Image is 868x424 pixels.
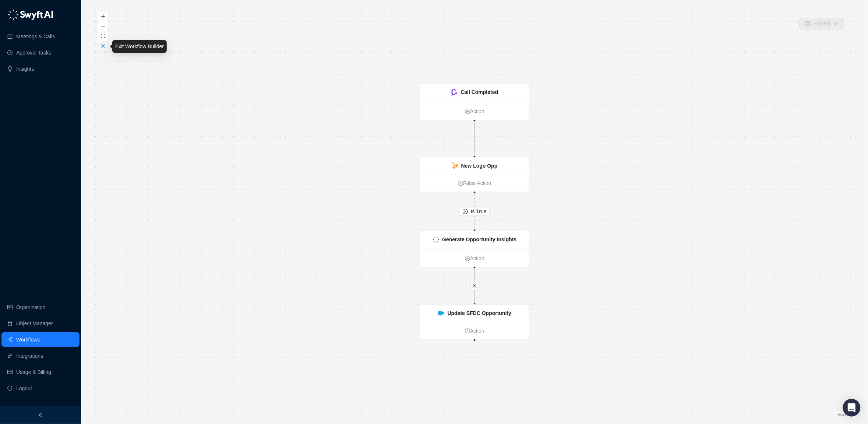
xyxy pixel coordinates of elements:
a: Object Manager [16,316,53,331]
a: Action [420,255,530,263]
span: left [38,413,43,418]
span: close-circle [463,209,468,214]
span: plus-circle [465,329,470,334]
strong: Call Completed [461,90,498,95]
span: logout [7,386,13,391]
a: Meetings & Calls [16,29,55,44]
img: salesforce-ChMvK6Xa.png [438,311,445,316]
strong: New Logo Opp [461,163,498,169]
div: Generate Opportunity Insightsplus-circleAction [420,231,530,267]
img: logo-05li4sbe.png [7,9,53,20]
button: close-circle [98,41,108,51]
a: React Flow attribution [837,413,855,417]
span: plus-circle [465,109,470,114]
div: Exit Workflow Builder [112,40,167,53]
a: Approval Tasks [16,45,51,60]
div: Call Completedplus-circleAction [420,84,530,120]
a: False Action [420,179,530,188]
img: gong-Dwh8HbPa.png [451,89,458,96]
a: Action [420,107,530,115]
a: Action [420,327,530,335]
span: close [472,283,477,288]
img: logo-small-inverted-DW8HDUn_.png [433,236,439,243]
strong: Generate Opportunity Insights [442,237,516,243]
a: Integrations [16,348,43,363]
a: Insights [16,62,34,76]
span: Logout [16,381,32,396]
button: zoom out [98,21,108,31]
a: Workflows [16,332,40,347]
span: close-circle [101,44,105,48]
button: zoom in [98,11,108,21]
span: plus-circle [465,256,470,261]
div: Open Intercom Messenger [843,399,861,417]
div: New Logo Oppplus-circleFalse Action [420,157,530,192]
a: Usage & Billing [16,365,51,379]
span: plus-circle [458,181,463,186]
a: Organization [16,300,45,315]
div: Update SFDC Opportunityplus-circleAction [420,305,530,340]
button: Is True [460,207,490,216]
button: fit view [98,31,108,41]
strong: Update SFDC Opportunity [448,311,511,316]
button: Publish [800,18,844,29]
span: Is True [471,207,487,215]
